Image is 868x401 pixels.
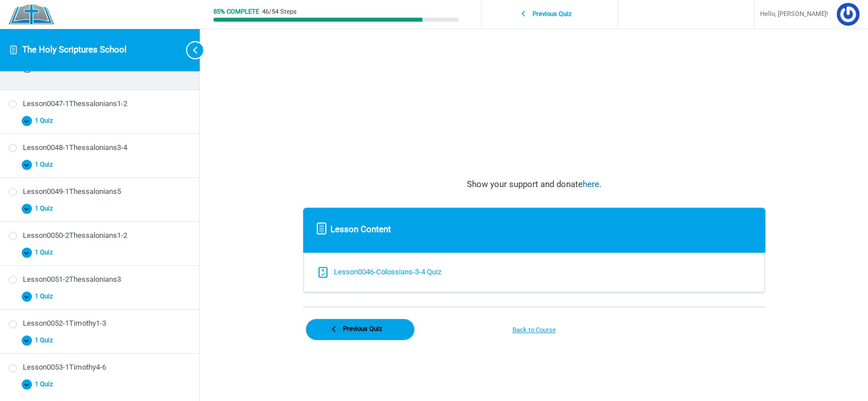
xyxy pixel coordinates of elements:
[23,230,191,241] div: Lesson0050-2Thessalonians1-2
[9,333,191,349] button: 1 Quiz
[316,254,753,291] a: Incomplete Lesson0046-Colossians-3-4 Quiz
[9,274,191,285] a: Not started Lesson0051-2Thessalonians3
[330,222,391,238] span: Lesson Content
[9,289,191,305] button: 1 Quiz
[9,200,191,217] button: 1 Quiz
[9,244,191,261] button: 1 Quiz
[32,380,60,388] span: 1 Quiz
[9,318,191,329] a: Not started Lesson0052-1Timothy1-3
[32,293,60,301] span: 1 Quiz
[23,362,191,373] div: Lesson0053-1Timothy4-6
[22,44,127,55] a: The Holy Scriptures School
[9,364,17,372] div: Not started
[9,362,191,373] a: Not started Lesson0053-1Timothy4-6
[23,187,191,197] div: Lesson0049-1Thessalonians5
[303,177,765,193] p: Show your support and donate .
[9,320,17,329] div: Not started
[583,179,599,189] a: here
[9,144,17,152] div: Not started
[23,143,191,153] div: Lesson0048-1Thessalonians3-4
[23,99,191,110] div: Lesson0047-1Thessalonians1-2
[32,249,60,257] span: 1 Quiz
[480,325,588,337] a: Back to Course
[337,325,389,333] span: Previous Quiz
[32,205,60,213] span: 1 Quiz
[760,9,828,21] span: Hello, [PERSON_NAME]!
[9,376,191,393] button: 1 Quiz
[526,10,579,18] span: Previous Quiz
[9,112,191,129] button: 1 Quiz
[32,117,60,125] span: 1 Quiz
[9,230,191,241] a: Not started Lesson0050-2Thessalonians1-2
[9,99,191,110] a: Not started Lesson0047-1Thessalonians1-2
[262,9,297,15] div: 46/54 Steps
[9,143,191,153] a: Not started Lesson0048-1Thessalonians3-4
[177,29,200,71] button: Toggle sidebar navigation
[213,9,259,15] div: 85% Complete
[9,188,17,196] div: Not started
[32,337,60,345] span: 1 Quiz
[23,274,191,285] div: Lesson0051-2Thessalonians3
[306,319,414,340] a: Previous Quiz
[32,161,60,169] span: 1 Quiz
[9,276,17,284] div: Not started
[9,187,191,197] a: Not started Lesson0049-1Thessalonians5
[9,232,17,240] div: Not started
[316,265,330,280] div: Incomplete
[23,318,191,329] div: Lesson0052-1Timothy1-3
[334,265,442,279] div: Lesson0046-Colossians-3-4 Quiz
[9,100,17,108] div: Not started
[9,156,191,173] button: 1 Quiz
[485,4,615,25] a: Previous Quiz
